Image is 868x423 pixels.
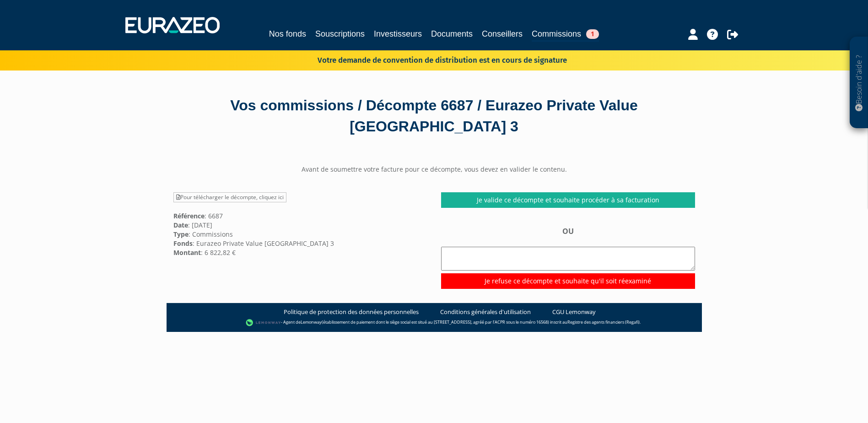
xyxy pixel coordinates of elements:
[173,239,193,248] strong: Fonds
[431,27,473,40] a: Documents
[176,318,693,327] div: - Agent de (établissement de paiement dont le siège social est situé au [STREET_ADDRESS], agréé p...
[441,273,695,289] input: Je refuse ce décompte et souhaite qu'il soit réexaminé
[284,308,419,316] a: Politique de protection des données personnelles
[173,230,189,239] strong: Type
[441,192,695,208] a: Je valide ce décompte et souhaite procéder à sa facturation
[854,42,864,124] p: Besoin d'aide ?
[374,27,422,40] a: Investisseurs
[173,211,205,220] strong: Référence
[173,95,695,137] div: Vos commissions / Décompte 6687 / Eurazeo Private Value [GEOGRAPHIC_DATA] 3
[567,319,640,325] a: Registre des agents financiers (Regafi)
[173,192,286,202] a: Pour télécharger le décompte, cliquez ici
[125,17,220,33] img: 1732889491-logotype_eurazeo_blanc_rvb.png
[532,27,599,42] a: Commissions1
[301,319,322,325] a: Lemonway
[291,53,567,66] p: Votre demande de convention de distribution est en cours de signature
[269,27,306,40] a: Nos fonds
[167,192,434,257] div: : 6687 : [DATE] : Commissions : Eurazeo Private Value [GEOGRAPHIC_DATA] 3 : 6 822,82 €
[441,226,695,289] div: OU
[440,308,531,316] a: Conditions générales d'utilisation
[173,248,201,257] strong: Montant
[552,308,596,316] a: CGU Lemonway
[173,221,188,229] strong: Date
[586,29,599,39] span: 1
[482,27,523,40] a: Conseillers
[315,27,365,40] a: Souscriptions
[167,165,702,174] center: Avant de soumettre votre facture pour ce décompte, vous devez en valider le contenu.
[246,318,281,327] img: logo-lemonway.png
